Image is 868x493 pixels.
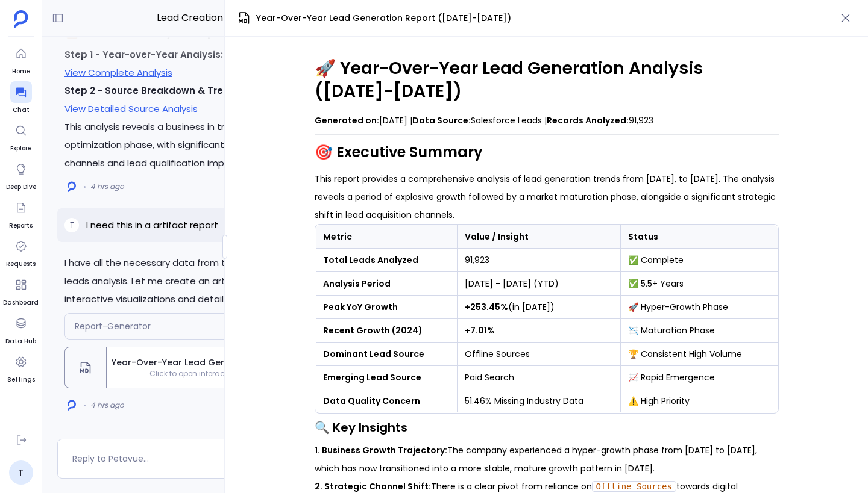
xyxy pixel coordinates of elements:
[457,296,620,319] td: (in [DATE])
[90,400,124,410] span: 4 hrs ago
[457,272,620,296] td: [DATE] - [DATE] (YTD)
[323,278,391,290] strong: Analysis Period
[620,272,778,296] td: ✅ 5.5+ Years
[315,170,779,224] p: This report provides a comprehensive analysis of lead generation trends from [DATE], to [DATE]. T...
[10,43,32,76] a: Home
[3,274,39,308] a: Dashboard
[68,400,76,411] img: logo
[256,12,511,25] span: Year-Over-Year Lead Generation Report ([DATE]-[DATE])
[9,460,33,485] a: T
[457,249,620,272] td: 91,923
[323,254,418,266] strong: Total Leads Analyzed
[465,324,495,336] strong: +7.01%
[412,114,471,126] strong: Data Source:
[323,395,420,407] strong: Data Quality Concern
[620,225,778,249] th: Status
[315,114,379,126] strong: Generated on:
[112,356,304,369] span: Year-Over-Year Lead Generation Report ([DATE]-[DATE])
[64,66,172,79] a: View Complete Analysis
[315,57,779,103] h1: 🚀 Year-Over-Year Lead Generation Analysis ([DATE]-[DATE])
[107,369,309,379] span: Click to open interactive artifact
[64,347,310,388] button: Year-Over-Year Lead Generation Report ([DATE]-[DATE])Click to open interactive artifact
[620,296,778,319] td: 🚀 Hyper-Growth Phase
[315,441,779,477] p: The company experienced a hyper-growth phase from [DATE] to [DATE], which has now transitioned in...
[68,181,76,193] img: logo
[3,298,39,308] span: Dashboard
[457,366,620,389] td: Paid Search
[14,10,28,28] img: petavue logo
[9,197,33,231] a: Reports
[620,249,778,272] td: ✅ Complete
[323,301,398,313] strong: Peak YoY Growth
[10,67,32,76] span: Home
[315,480,431,492] strong: 2. Strategic Channel Shift:
[86,218,218,232] p: I need this in a artifact report
[457,389,620,413] td: 51.46% Missing Industry Data
[6,259,36,269] span: Requests
[10,81,32,115] a: Chat
[620,343,778,366] td: 🏆 Consistent High Volume
[9,221,33,231] span: Reports
[5,312,36,346] a: Data Hub
[6,158,36,192] a: Deep Dive
[457,343,620,366] td: Offline Sources
[465,301,508,313] strong: +253.45%
[64,254,382,308] p: I have all the necessary data from the comprehensive year-over-year leads analysis. Let me create...
[323,324,423,336] strong: Recent Growth (2024)
[6,182,36,192] span: Deep Dive
[64,84,244,97] strong: Step 2 - Source Breakdown & Trends:
[75,320,151,332] span: Report-Generator
[323,348,424,360] strong: Dominant Lead Source
[315,142,779,163] h2: 🎯 Executive Summary
[620,366,778,389] td: 📈 Rapid Emergence
[7,351,35,385] a: Settings
[620,389,778,413] td: ⚠️ High Priority
[70,220,74,230] span: T
[7,375,35,385] span: Settings
[592,481,676,492] code: Offline Sources
[6,235,36,269] a: Requests
[315,418,779,436] h3: 🔍 Key Insights
[315,444,447,456] strong: 1. Business Growth Trajectory:
[118,10,329,26] span: Lead Creation - Last 2 Years
[315,225,457,249] th: Metric
[10,144,32,153] span: Explore
[64,118,382,172] p: This analysis reveals a business in transition from rapid growth to optimization phase, with sign...
[10,105,32,115] span: Chat
[547,114,629,126] strong: Records Analyzed:
[323,371,421,383] strong: Emerging Lead Source
[457,225,620,249] th: Value / Insight
[90,182,124,191] span: 4 hrs ago
[620,319,778,343] td: 📉 Maturation Phase
[64,102,198,115] a: View Detailed Source Analysis
[5,336,36,346] span: Data Hub
[315,111,779,129] p: [DATE] | Salesforce Leads | 91,923
[10,120,32,153] a: Explore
